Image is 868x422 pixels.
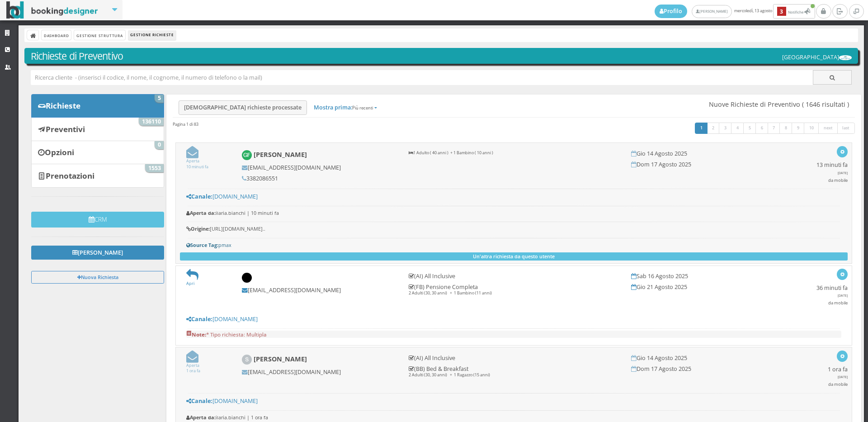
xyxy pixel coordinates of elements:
a: [PERSON_NAME] [692,5,732,18]
b: [PERSON_NAME] [254,355,307,363]
a: Aperta10 minuti fa [186,152,208,170]
h5: [DOMAIN_NAME] [186,316,842,322]
h5: 3382086551 [242,175,396,182]
h5: Gio 21 Agosto 2025 [631,284,786,290]
h5: (FB) Pensione Completa [409,284,619,290]
button: Un'altra richiesta da questo utente [180,252,848,261]
h5: [EMAIL_ADDRESS][DOMAIN_NAME] [242,369,396,375]
a: Mostra prima: [309,101,382,114]
b: Source Tag: [186,242,218,248]
span: 5 [155,95,164,103]
b: [PERSON_NAME] [254,150,307,159]
h5: (BB) Bed & Breakfast [409,365,619,372]
small: Più recenti [352,105,373,111]
h5: 13 minuti fa [816,161,848,183]
b: Canale: [186,193,212,200]
pre: * Tipo richiesta: Multipla [186,331,842,338]
a: Gestione Struttura [74,30,125,40]
a: [PERSON_NAME] [31,246,164,259]
span: 1553 [145,164,164,172]
a: Preventivi 136110 [31,117,164,141]
a: 8 [779,123,793,134]
a: Apri [186,275,198,286]
p: 1 Adulto ( 40 anni ) + 1 Bambino ( 10 anni ) [409,150,619,156]
h5: Gio 14 Agosto 2025 [631,150,786,157]
a: Prenotazioni 1553 [31,164,164,187]
h5: [DOMAIN_NAME] [186,193,842,200]
span: [DATE] [838,171,848,175]
b: Canale: [186,397,212,405]
a: 7 [768,123,781,134]
button: Nuova Richiesta [31,271,164,283]
small: da mobile [828,300,848,306]
a: Richieste 5 [31,94,164,118]
a: 5 [743,123,756,134]
a: 1 [695,123,708,134]
h5: (AI) All Inclusive [409,273,619,280]
p: 2 Adulti (30, 30 anni) + 1 Ragazzo (15 anni) [409,372,619,378]
h5: 1 ora fa [828,366,848,387]
span: mercoledì, 13 agosto [655,4,816,19]
input: Ricerca cliente - (inserisci il codice, il nome, il cognome, il numero di telefono o la mail) [31,70,813,85]
li: Gestione Richieste [128,30,176,40]
a: Profilo [655,5,687,18]
b: Opzioni [45,147,74,157]
span: 136110 [139,118,164,126]
h5: [GEOGRAPHIC_DATA] [782,54,852,61]
h5: [EMAIL_ADDRESS][DOMAIN_NAME] [242,164,396,171]
a: 10 [804,123,819,134]
img: BookingDesigner.com [6,1,98,19]
a: 9 [792,123,805,134]
a: Aperta1 ora fa [186,356,200,374]
h5: [DOMAIN_NAME] [186,398,842,404]
b: Note: [186,331,206,338]
a: 3 [719,123,732,134]
b: Aperta da: [186,414,216,421]
h6: [URL][DOMAIN_NAME].. [186,226,842,232]
a: Dashboard [42,30,71,40]
h6: ilaria.bianchi | 10 minuti fa [186,210,842,216]
span: [DATE] [838,293,848,298]
h5: (AI) All Inclusive [409,355,619,361]
b: 3 [777,7,786,16]
b: Origine: [186,225,210,232]
small: da mobile [828,177,848,183]
a: next [818,123,838,134]
h5: Gio 14 Agosto 2025 [631,355,786,361]
span: 0 [155,141,164,149]
b: Canale: [186,315,212,323]
b: Prenotazioni [46,171,94,181]
h3: Richieste di Preventivo [31,50,852,62]
h6: pmax [186,242,842,248]
a: Opzioni 0 [31,141,164,164]
button: CRM [31,212,164,228]
a: 6 [755,123,769,134]
img: Gianni Fenu [242,150,252,161]
a: 4 [731,123,744,134]
h45: Pagina 1 di 83 [173,121,198,127]
h6: ilaria.bianchi | 1 ora fa [186,415,842,421]
h5: Sab 16 Agosto 2025 [631,273,786,280]
small: da mobile [828,381,848,387]
b: Richieste [46,100,80,111]
p: 2 Adulti (30, 30 anni) + 1 Bambino (11 anni) [409,290,619,296]
img: ea773b7e7d3611ed9c9d0608f5526cb6.png [839,55,852,60]
h5: [EMAIL_ADDRESS][DOMAIN_NAME] [242,287,396,294]
button: 3Notifiche [773,4,815,19]
span: Nuove Richieste di Preventivo ( 1646 risultati ) [709,100,849,108]
a: 2 [707,123,720,134]
b: Aperta da: [186,209,216,216]
a: last [837,123,855,134]
h5: Dom 17 Agosto 2025 [631,161,786,168]
img: Stefano [242,355,252,365]
a: [DEMOGRAPHIC_DATA] richieste processate [179,100,307,115]
h5: 36 minuti fa [816,284,848,306]
b: Preventivi [46,124,85,134]
span: [DATE] [838,375,848,379]
h5: Dom 17 Agosto 2025 [631,365,786,372]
